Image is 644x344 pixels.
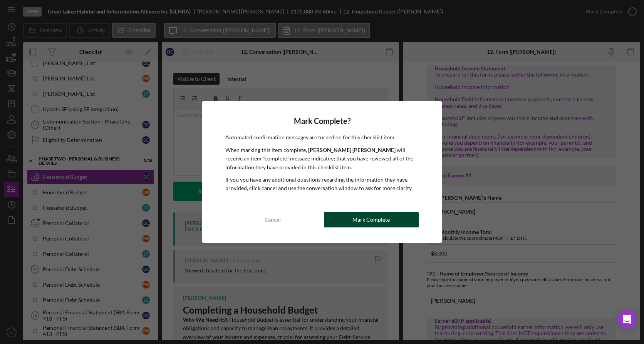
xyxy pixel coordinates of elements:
div: Open Intercom Messenger [618,310,636,329]
p: If you you have any additional questions regarding the information they have provided, click canc... [225,175,419,193]
button: Mark Complete [324,212,419,227]
p: Automated confirmation messages are turned on for this checklist item. [225,133,419,142]
div: Cancel [265,212,281,227]
button: Cancel [225,212,320,227]
b: [PERSON_NAME] [PERSON_NAME] [308,147,396,153]
h4: Mark Complete? [225,117,419,125]
p: When marking this item complete, will receive an item "complete" message indicating that you have... [225,146,419,172]
div: Mark Complete [352,212,390,227]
